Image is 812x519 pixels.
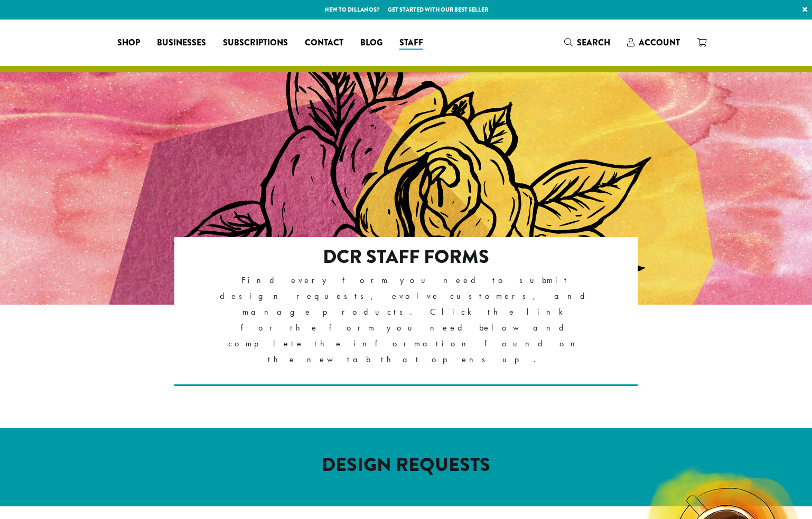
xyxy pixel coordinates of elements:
span: Shop [117,36,140,50]
span: Blog [360,36,382,50]
a: Staff [391,34,432,51]
a: Get started with our best seller [388,5,488,14]
span: Staff [399,36,423,50]
h2: DCR Staff Forms [220,246,592,268]
span: Subscriptions [223,36,288,50]
a: Shop [109,34,148,51]
a: Search [556,34,619,51]
h2: DESIGN REQUESTS [105,454,707,476]
span: Contact [305,36,343,50]
span: Search [577,36,610,49]
span: Businesses [157,36,206,50]
span: Account [639,36,680,49]
p: Find every form you need to submit design requests, evolve customers, and manage products. Click ... [220,272,592,367]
